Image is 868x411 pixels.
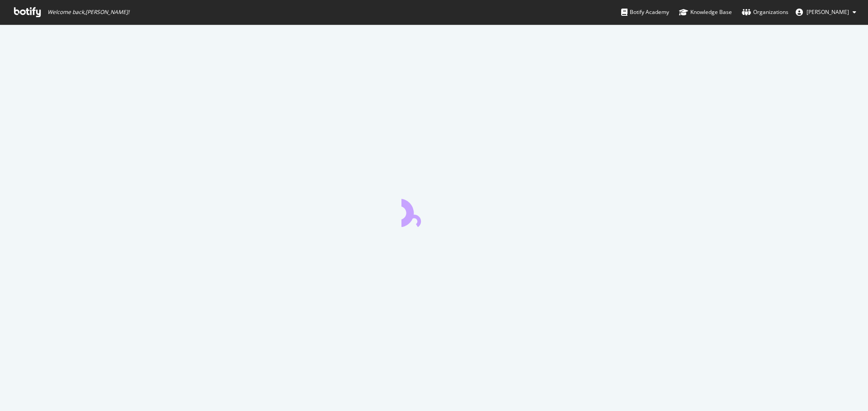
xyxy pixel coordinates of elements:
[621,8,669,17] div: Botify Academy
[679,8,732,17] div: Knowledge Base
[401,194,467,227] div: animation
[788,5,863,19] button: [PERSON_NAME]
[807,8,849,16] span: Zach Doty
[47,9,129,16] span: Welcome back, [PERSON_NAME] !
[742,8,788,17] div: Organizations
